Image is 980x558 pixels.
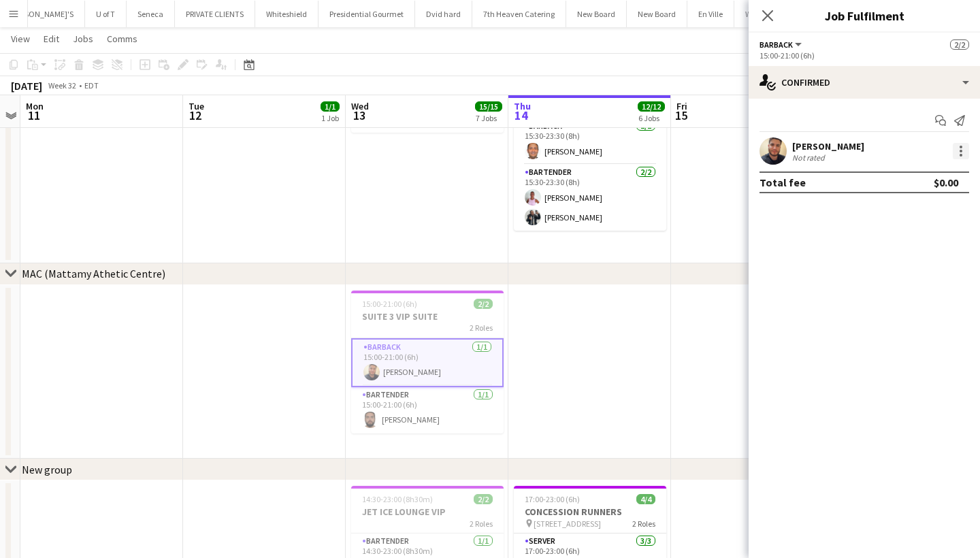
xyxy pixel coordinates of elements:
button: Presidential Gourmet [318,1,415,27]
button: New Board [566,1,627,27]
div: Total fee [759,176,806,189]
button: En Ville [687,1,734,27]
div: Confirmed [749,66,980,99]
button: BARBACK [759,39,804,50]
a: View [5,30,35,48]
span: 14 [512,108,531,123]
button: PRIVATE CLIENTS [175,1,255,27]
span: 2 Roles [470,323,493,333]
app-card-role: BARTENDER2/215:30-23:30 (8h)[PERSON_NAME][PERSON_NAME] [514,165,666,231]
a: Jobs [67,30,99,48]
div: Not rated [792,152,828,163]
span: 13 [349,108,369,123]
span: 15:00-21:00 (6h) [362,299,417,309]
span: 11 [24,108,44,123]
span: Edit [44,33,59,45]
a: Comms [101,30,143,48]
button: New Board [627,1,687,27]
a: Edit [38,30,65,48]
span: Mon [26,100,44,112]
button: Willow Springs Winery [734,1,831,27]
div: New group [22,463,72,476]
div: 15:00-21:00 (6h) [759,50,969,61]
span: Wed [351,100,369,112]
div: 1 Job [321,113,339,123]
span: View [11,33,30,45]
span: Thu [514,100,531,112]
span: 4/4 [636,494,655,504]
span: 2/2 [950,39,969,50]
button: Seneca [127,1,175,27]
button: 7th Heaven Catering [472,1,566,27]
h3: CONCESSION RUNNERS [514,506,666,518]
span: 2 Roles [470,519,493,529]
span: 2/2 [474,494,493,504]
h3: SUITE 3 VIP SUITE [351,310,504,323]
span: Comms [107,33,137,45]
div: 7 Jobs [476,113,502,123]
span: Tue [189,100,204,112]
span: 15/15 [475,101,502,112]
span: 2/2 [474,299,493,309]
h3: Job Fulfilment [749,7,980,24]
span: 15 [674,108,687,123]
button: U of T [85,1,127,27]
button: Whiteshield [255,1,318,27]
div: [DATE] [11,79,42,93]
app-card-role: BARBACK1/115:30-23:30 (8h)[PERSON_NAME] [514,118,666,165]
div: [PERSON_NAME] [792,140,864,152]
app-job-card: 15:00-21:00 (6h)2/2SUITE 3 VIP SUITE2 RolesBARBACK1/115:00-21:00 (6h)[PERSON_NAME]BARTENDER1/115:... [351,291,504,433]
span: [STREET_ADDRESS] [534,519,601,529]
app-job-card: 15:30-23:30 (8h)3/3SOUTH LEVEL ICE BAR2 RolesBARBACK1/115:30-23:30 (8h)[PERSON_NAME]BARTENDER2/21... [514,71,666,231]
div: 6 Jobs [638,113,664,123]
span: BARBACK [759,39,793,50]
span: 12/12 [638,101,665,112]
button: Dvid hard [415,1,472,27]
span: Jobs [73,33,93,45]
span: 2 Roles [632,519,655,529]
span: 1/1 [321,101,340,112]
div: MAC (Mattamy Athetic Centre) [22,267,165,280]
span: 14:30-23:00 (8h30m) [362,494,433,504]
span: Week 32 [45,80,79,91]
span: Fri [676,100,687,112]
div: EDT [84,80,99,91]
span: 12 [186,108,204,123]
app-card-role: BARTENDER1/115:00-21:00 (6h)[PERSON_NAME] [351,387,504,433]
span: 17:00-23:00 (6h) [525,494,580,504]
div: $0.00 [934,176,958,189]
h3: JET ICE LOUNGE VIP [351,506,504,518]
app-card-role: BARBACK1/115:00-21:00 (6h)[PERSON_NAME] [351,338,504,387]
